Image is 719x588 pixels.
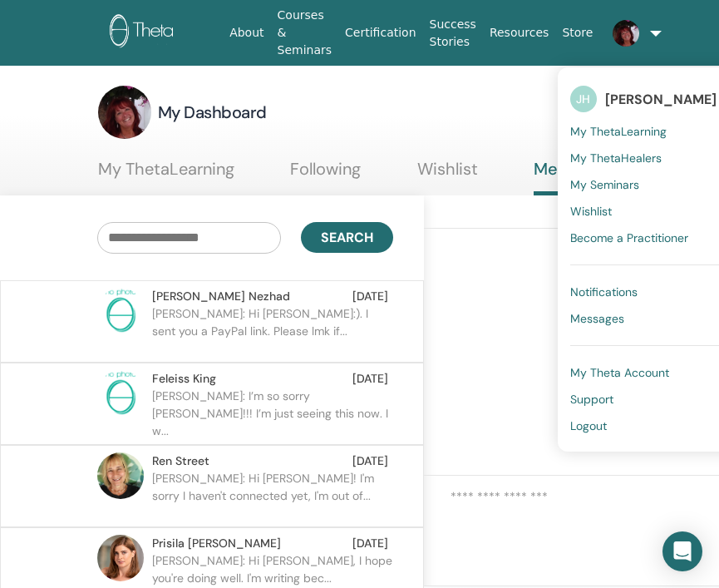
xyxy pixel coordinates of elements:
[570,151,662,166] span: My ThetaHealers
[152,535,281,552] span: Prisila [PERSON_NAME]
[301,222,393,253] button: Search
[290,159,361,191] a: Following
[483,17,556,48] a: Resources
[570,204,612,219] span: Wishlist
[98,159,234,191] a: My ThetaLearning
[570,311,624,326] span: Messages
[570,365,669,380] span: My Theta Account
[158,101,267,124] h3: My Dashboard
[97,370,144,417] img: no-photo.png
[110,14,242,52] img: logo.png
[352,452,388,470] span: [DATE]
[338,17,422,48] a: Certification
[570,230,688,245] span: Become a Practitioner
[555,17,599,48] a: Store
[570,284,638,299] span: Notifications
[152,388,393,437] p: [PERSON_NAME]: I’m so sorry [PERSON_NAME]!!! I’m just seeing this now. I w...
[662,531,702,571] div: Open Intercom Messenger
[97,535,144,581] img: default.jpg
[605,91,717,108] span: [PERSON_NAME]
[570,177,639,192] span: My Seminars
[423,9,483,57] a: Success Stories
[352,535,388,552] span: [DATE]
[570,86,597,112] span: JH
[570,124,667,139] span: My ThetaLearning
[152,452,209,470] span: Ren Street
[152,305,393,355] p: [PERSON_NAME]: Hi [PERSON_NAME]:). I sent you a PayPal link. Please lmk if...
[352,288,388,305] span: [DATE]
[152,370,216,388] span: Feleiss King
[352,370,388,388] span: [DATE]
[613,20,639,47] img: default.jpg
[417,159,478,191] a: Wishlist
[152,288,290,305] span: [PERSON_NAME] Nezhad
[570,392,613,407] span: Support
[97,288,144,334] img: no-photo.png
[152,470,393,520] p: [PERSON_NAME]: Hi [PERSON_NAME]! I'm sorry I haven't connected yet, I'm out of...
[534,159,662,195] a: Message Center
[570,418,607,433] span: Logout
[321,229,373,246] span: Search
[223,17,270,48] a: About
[97,452,144,499] img: default.jpg
[98,86,151,139] img: default.jpg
